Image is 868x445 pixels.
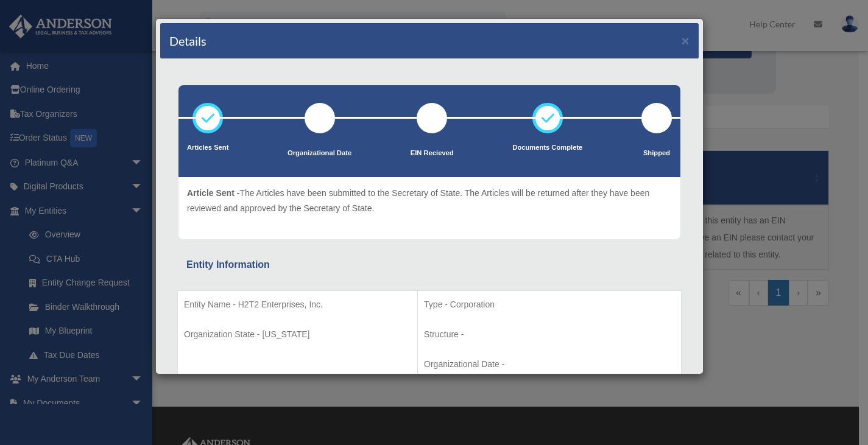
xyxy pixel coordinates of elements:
[682,34,690,47] button: ×
[424,297,675,312] p: Type - Corporation
[187,186,672,215] p: The Articles have been submitted to the Secretary of State. The Articles will be returned after t...
[641,147,672,159] p: Shipped
[169,32,206,49] h4: Details
[187,142,228,154] p: Articles Sent
[512,142,582,154] p: Documents Complete
[186,256,672,273] div: Entity Information
[184,327,411,342] p: Organization State - [US_STATE]
[424,357,675,372] p: Organizational Date -
[424,327,675,342] p: Structure -
[184,297,411,312] p: Entity Name - H2T2 Enterprises, Inc.
[187,188,239,198] span: Article Sent -
[411,147,454,159] p: EIN Recieved
[288,147,351,159] p: Organizational Date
